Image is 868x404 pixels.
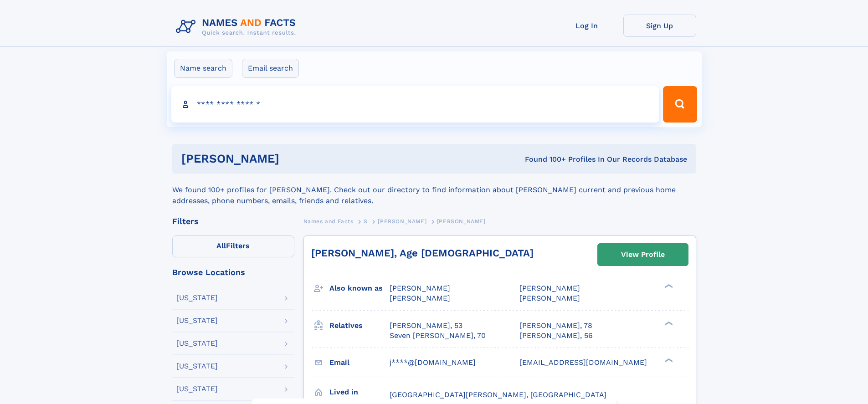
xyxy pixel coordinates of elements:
a: [PERSON_NAME], Age [DEMOGRAPHIC_DATA] [311,247,534,259]
div: Filters [172,217,294,225]
a: View Profile [598,244,688,266]
span: S [364,218,368,225]
div: [US_STATE] [176,363,218,370]
img: Logo Names and Facts [172,15,303,39]
div: [US_STATE] [176,385,218,393]
a: Sign Up [623,15,696,37]
div: [US_STATE] [176,294,218,302]
h3: Email [329,355,390,370]
span: [PERSON_NAME] [390,284,450,292]
a: Log In [550,15,623,37]
h1: [PERSON_NAME] [181,153,402,164]
div: We found 100+ profiles for [PERSON_NAME]. Check out our directory to find information about [PERS... [172,174,696,206]
a: [PERSON_NAME], 78 [519,321,592,331]
div: Browse Locations [172,268,294,276]
span: All [216,241,226,250]
h3: Relatives [329,318,390,333]
a: Seven [PERSON_NAME], 70 [390,331,486,341]
span: [PERSON_NAME] [519,284,580,292]
span: [PERSON_NAME] [378,218,426,225]
div: ❯ [663,283,673,289]
label: Filters [172,235,294,257]
div: Found 100+ Profiles In Our Records Database [402,154,687,164]
span: [GEOGRAPHIC_DATA][PERSON_NAME], [GEOGRAPHIC_DATA] [390,390,606,399]
label: Name search [174,59,232,78]
h3: Lived in [329,384,390,400]
button: Search Button [663,86,697,123]
h3: Also known as [329,281,390,296]
span: [PERSON_NAME] [437,218,486,225]
label: Email search [242,59,299,78]
a: [PERSON_NAME], 56 [519,331,593,341]
a: [PERSON_NAME] [378,215,426,227]
div: [US_STATE] [176,317,218,324]
div: ❯ [663,357,673,363]
span: [EMAIL_ADDRESS][DOMAIN_NAME] [519,358,647,367]
a: S [364,215,368,227]
a: [PERSON_NAME], 53 [390,321,462,331]
a: Names and Facts [303,215,354,227]
div: ❯ [663,320,673,326]
div: [US_STATE] [176,340,218,347]
input: search input [171,86,659,123]
span: [PERSON_NAME] [390,294,450,302]
span: [PERSON_NAME] [519,294,580,302]
div: View Profile [621,244,665,265]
